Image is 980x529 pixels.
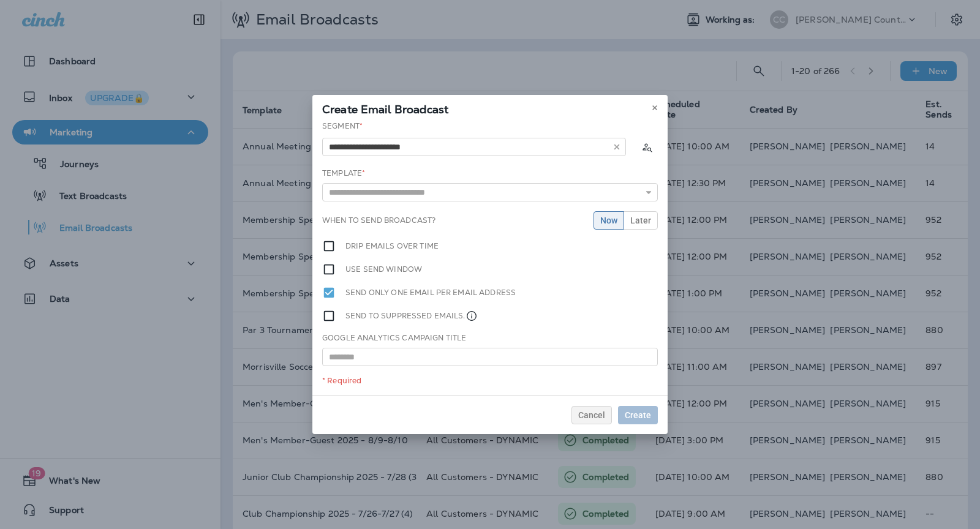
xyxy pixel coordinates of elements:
[322,376,658,386] div: * Required
[625,411,651,419] span: Create
[624,211,658,230] button: Later
[594,211,624,230] button: Now
[322,333,466,343] label: Google Analytics Campaign Title
[636,136,658,158] button: Calculate the estimated number of emails to be sent based on selected segment. (This could take a...
[345,309,478,323] label: Send to suppressed emails.
[312,95,668,121] div: Create Email Broadcast
[345,263,422,276] label: Use send window
[322,121,363,131] label: Segment
[630,216,651,225] span: Later
[322,168,365,178] label: Template
[600,216,617,225] span: Now
[345,239,439,253] label: Drip emails over time
[571,406,612,424] button: Cancel
[578,411,605,419] span: Cancel
[322,216,435,225] label: When to send broadcast?
[618,406,658,424] button: Create
[345,286,516,299] label: Send only one email per email address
